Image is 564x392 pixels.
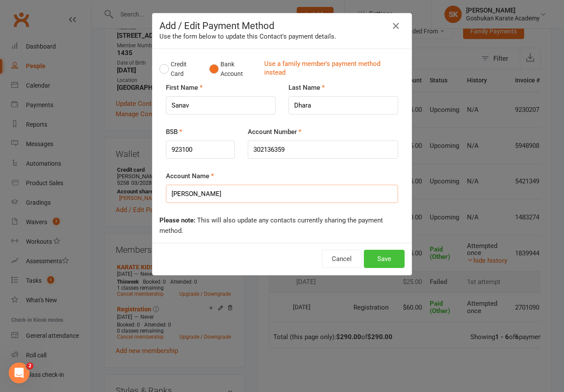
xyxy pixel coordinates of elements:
label: First Name [166,82,203,93]
label: Account Name [166,171,214,181]
strong: Please note: [159,216,195,224]
a: Use a family member's payment method instead [264,59,400,79]
span: 2 [26,363,33,369]
button: Bank Account [209,56,257,82]
div: Use the form below to update this Contact's payment details. [159,31,405,42]
button: Credit Card [159,56,200,82]
span: This will also update any contacts currently sharing the payment method. [159,216,383,235]
h4: Add / Edit Payment Method [159,20,405,31]
button: Save [364,250,405,268]
label: BSB [166,127,182,137]
input: NNNNNN [166,140,235,159]
button: Cancel [322,250,362,268]
label: Last Name [288,82,325,93]
iframe: Intercom live chat [9,363,29,383]
label: Account Number [248,127,301,137]
button: Close [389,19,403,33]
